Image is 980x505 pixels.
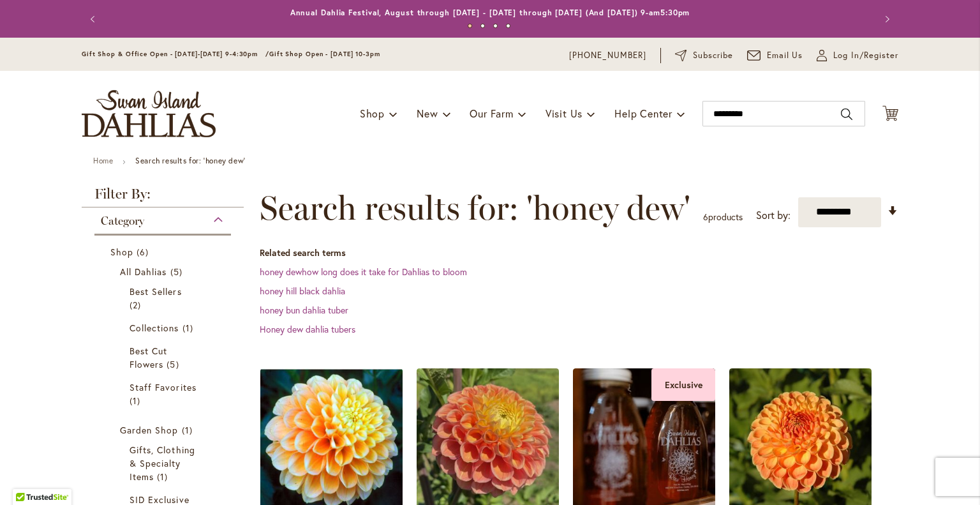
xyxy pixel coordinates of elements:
a: store logo [82,90,216,137]
a: Garden Shop [120,423,209,437]
span: 1 [182,423,196,437]
dt: Related search terms [260,246,898,259]
span: Gifts, Clothing & Specialty Items [130,444,195,483]
span: Help Center [614,107,672,120]
span: Email Us [767,49,803,62]
a: Shop [110,245,218,259]
span: 5 [170,265,186,278]
span: 6 [137,245,152,259]
a: Honey dew dahlia tubers [260,323,355,335]
a: Gifts, Clothing &amp; Specialty Items [130,443,199,483]
span: Staff Favorites [130,381,197,393]
a: Email Us [747,49,803,62]
a: Collections [130,321,199,335]
a: honey bun dahlia tuber [260,304,348,316]
span: Best Sellers [130,285,182,298]
span: Shop [360,107,385,120]
span: Search results for: 'honey dew' [260,189,690,227]
span: 1 [157,470,171,483]
span: 6 [703,211,708,223]
span: Visit Us [546,107,583,120]
a: Annual Dahlia Festival, August through [DATE] - [DATE] through [DATE] (And [DATE]) 9-am5:30pm [290,8,690,17]
span: 1 [130,394,144,407]
button: Next [873,6,898,32]
a: Log In/Register [817,49,898,62]
div: Exclusive [651,368,715,401]
span: Category [101,214,144,228]
a: Staff Favorites [130,381,199,407]
span: 1 [182,321,197,335]
label: Sort by: [756,204,791,227]
span: Garden Shop [120,424,179,436]
button: 3 of 4 [493,24,498,28]
a: honey dewhow long does it take for Dahlias to bloom [260,266,467,278]
span: Our Farm [470,107,513,120]
span: Gift Shop & Office Open - [DATE]-[DATE] 9-4:30pm / [82,50,269,58]
span: Shop [110,246,133,258]
button: 2 of 4 [480,24,485,28]
a: Best Sellers [130,285,199,312]
span: Log In/Register [833,49,898,62]
button: Previous [82,6,107,32]
span: Best Cut Flowers [130,345,167,370]
span: Subscribe [693,49,733,62]
p: products [703,207,743,227]
button: 4 of 4 [506,24,510,28]
a: honey hill black dahlia [260,285,345,297]
span: New [417,107,438,120]
span: Collections [130,322,179,334]
button: 1 of 4 [468,24,472,28]
span: Gift Shop Open - [DATE] 10-3pm [269,50,380,58]
strong: Filter By: [82,187,244,207]
strong: Search results for: 'honey dew' [135,156,246,165]
a: Subscribe [675,49,733,62]
span: All Dahlias [120,266,167,278]
a: Home [93,156,113,165]
a: [PHONE_NUMBER] [569,49,646,62]
a: Best Cut Flowers [130,344,199,371]
span: 5 [167,358,182,371]
span: 2 [130,298,144,312]
a: All Dahlias [120,265,209,278]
